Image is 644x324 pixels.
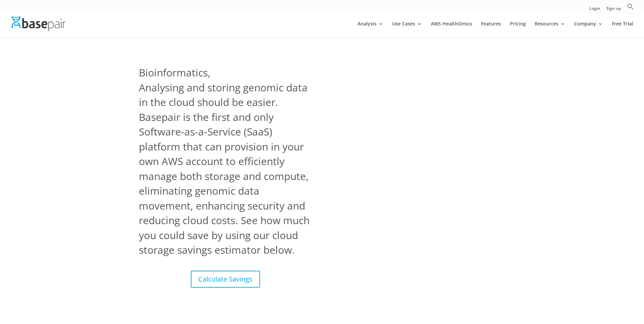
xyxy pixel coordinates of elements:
[332,65,505,234] iframe: Basepair - NGS Analysis Simplified
[510,21,526,37] a: Pricing
[627,3,634,10] svg: Search
[191,271,260,288] a: Calculate Savings
[627,3,634,14] a: Search Icon Link
[606,6,621,14] a: Sign up
[139,80,312,257] span: Analysing and storing genomic data in the cloud should be easier. Basepair is the first and only ...
[392,21,422,37] a: Use Cases
[12,16,66,31] img: Basepair
[574,21,603,37] a: Company
[357,21,383,37] a: Analysis
[535,21,565,37] a: Resources
[431,21,472,37] a: AWS HealthOmics
[139,65,210,80] span: Bioinformatics,
[481,21,501,37] a: Features
[612,21,633,37] a: Free Trial
[589,6,600,14] a: Login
